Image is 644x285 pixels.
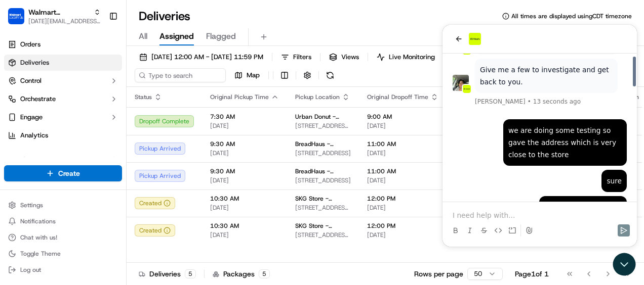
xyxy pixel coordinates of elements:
[8,8,24,24] img: Walmart LocalFinds
[20,94,56,104] span: Orchestrate
[159,30,194,42] span: Assigned
[325,50,364,64] button: Views
[20,113,43,122] span: Engage
[20,266,41,274] span: Log out
[323,68,337,82] button: Refresh
[4,36,122,53] a: Orders
[210,204,279,212] span: [DATE]
[295,195,351,203] span: SKG Store - [MEDICAL_DATA] SKG Store - [MEDICAL_DATA]
[367,149,438,157] span: [DATE]
[185,269,196,278] div: 5
[511,12,632,20] span: All times are displayed using CDT timezone
[367,231,438,239] span: [DATE]
[295,231,351,239] span: [STREET_ADDRESS][MEDICAL_DATA]
[367,93,428,101] span: Original Dropoff Time
[295,176,351,184] span: [STREET_ADDRESS]
[206,30,236,42] span: Flagged
[259,269,270,278] div: 5
[247,71,260,80] span: Map
[4,109,122,125] button: Engage
[295,222,351,230] span: SKG Store - [MEDICAL_DATA] SKG Store - [MEDICAL_DATA]
[367,140,438,148] span: 11:00 AM
[210,195,279,203] span: 10:30 AM
[4,55,122,71] a: Deliveries
[4,91,122,107] button: Orchestrate
[210,93,269,101] span: Original Pickup Time
[135,68,226,82] input: Type to search
[295,113,351,121] span: Urban Donut - [PERSON_NAME] St Urban Donut - [PERSON_NAME] St
[20,201,43,209] span: Settings
[4,152,122,168] div: Favorites
[372,50,439,64] button: Live Monitoring
[367,222,438,230] span: 12:00 PM
[139,8,190,24] h1: Deliveries
[295,140,351,148] span: BreadHaus - Grapevine BreadHaus - Grapevine
[367,113,438,121] span: 9:00 AM
[295,93,340,101] span: Pickup Location
[367,122,438,130] span: [DATE]
[20,233,57,242] span: Chat with us!
[210,222,279,230] span: 10:30 AM
[367,195,438,203] span: 12:00 PM
[293,53,311,62] span: Filters
[58,168,80,178] span: Create
[28,7,90,17] button: Walmart LocalFinds
[295,122,351,130] span: [STREET_ADDRESS][PERSON_NAME]
[20,40,41,49] span: Orders
[210,140,279,148] span: 9:30 AM
[213,269,270,279] div: Packages
[151,53,263,62] span: [DATE] 12:00 AM - [DATE] 11:59 PM
[442,25,637,247] iframe: Customer support window
[230,68,264,82] button: Map
[28,17,101,25] button: [DATE][EMAIL_ADDRESS][PERSON_NAME][DOMAIN_NAME]
[367,204,438,212] span: [DATE]
[295,204,351,212] span: [STREET_ADDRESS][MEDICAL_DATA]
[295,167,351,175] span: BreadHaus - Grapevine BreadHaus - Grapevine
[210,113,279,121] span: 7:30 AM
[139,30,147,42] span: All
[135,197,175,209] button: Created
[515,269,549,279] div: Page 1 of 1
[4,214,122,228] button: Notifications
[389,53,435,62] span: Live Monitoring
[4,263,122,277] button: Log out
[20,131,48,140] span: Analytics
[135,50,268,64] button: [DATE] 12:00 AM - [DATE] 11:59 PM
[20,76,42,85] span: Control
[367,176,438,184] span: [DATE]
[4,247,122,261] button: Toggle Theme
[4,127,122,144] a: Analytics
[612,252,639,279] iframe: Open customer support
[210,149,279,157] span: [DATE]
[367,167,438,175] span: 11:00 AM
[295,149,351,157] span: [STREET_ADDRESS]
[135,93,152,101] span: Status
[4,73,122,89] button: Control
[20,58,49,67] span: Deliveries
[4,198,122,212] button: Settings
[210,176,279,184] span: [DATE]
[276,50,316,64] button: Filters
[341,53,359,62] span: Views
[20,250,61,258] span: Toggle Theme
[414,269,463,279] p: Rows per page
[135,224,175,236] button: Created
[210,167,279,175] span: 9:30 AM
